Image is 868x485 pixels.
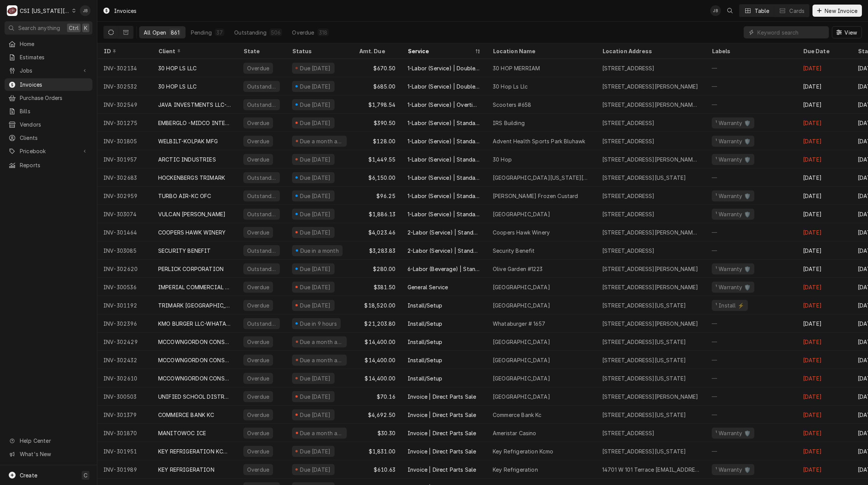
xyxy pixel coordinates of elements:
div: INV-302549 [97,95,152,114]
div: [STREET_ADDRESS] [602,137,655,145]
div: Overdue [246,393,270,401]
div: 2-Labor (Service) | Standard | Estimated [408,247,481,255]
div: $70.16 [353,387,401,406]
div: ¹ Warranty 🛡️ [715,210,751,218]
div: — [706,406,797,424]
div: [STREET_ADDRESS][PERSON_NAME][PERSON_NAME] [602,155,700,163]
div: [DATE] [797,132,852,150]
div: [DATE] [797,59,852,77]
div: INV-303085 [97,241,152,260]
div: [STREET_ADDRESS][US_STATE] [602,374,686,382]
div: INV-302429 [97,333,152,351]
div: JB [710,5,721,16]
span: C [84,471,87,479]
div: [DATE] [797,314,852,333]
div: — [706,77,797,95]
div: Invoice | Direct Parts Sale [408,466,476,474]
div: Outstanding [246,192,277,200]
div: [DATE] [797,387,852,406]
div: 30 HOP LS LLC [158,64,197,72]
span: Purchase Orders [20,94,89,102]
span: K [84,24,87,32]
div: Outstanding [246,320,277,328]
div: TRIMARK [GEOGRAPHIC_DATA] (1) [158,301,231,309]
div: [DATE] [797,168,852,187]
div: Service [408,47,473,55]
div: [STREET_ADDRESS][US_STATE] [602,174,686,182]
div: 14701 W 101 Terrace [EMAIL_ADDRESS][DOMAIN_NAME], [GEOGRAPHIC_DATA] [602,466,700,474]
div: 1-Labor (Service) | Standard | Incurred [408,137,481,145]
div: Location Name [493,47,589,55]
a: Invoices [5,78,92,91]
div: Due [DATE] [299,447,332,455]
div: $670.50 [353,59,401,77]
div: Status [292,47,345,55]
div: Overdue [292,29,314,36]
div: JB [80,5,90,16]
div: ¹ Warranty 🛡️ [715,155,751,163]
div: ¹ Warranty 🛡️ [715,119,751,127]
div: $390.50 [353,114,401,132]
div: MANITOWOC ICE [158,429,206,437]
div: Invoice | Direct Parts Sale [408,393,476,401]
div: COMMERCE BANK KC [158,411,214,419]
span: Search anything [18,24,60,32]
div: MCCOWNGORDON CONSTRUCTION [158,356,231,364]
div: Install/Setup [408,320,442,328]
button: View [832,26,862,38]
div: INV-301870 [97,424,152,442]
div: [GEOGRAPHIC_DATA] [493,301,550,309]
div: KEY REFRIGERATION [158,466,214,474]
div: Due a month ago [299,356,344,364]
div: [DATE] [797,406,852,424]
div: MCCOWNGORDON CONSTRUCTION [158,338,231,346]
div: Overdue [246,447,270,455]
div: Overdue [246,283,270,291]
span: New Invoice [823,7,859,15]
a: Go to Help Center [5,434,92,447]
div: Joshua Bennett's Avatar [80,5,90,16]
div: Due [DATE] [299,192,332,200]
div: — [706,168,797,187]
div: [STREET_ADDRESS][US_STATE] [602,447,686,455]
div: Security Benefit [493,247,535,255]
div: $1,449.55 [353,150,401,168]
div: Invoice | Direct Parts Sale [408,429,476,437]
div: $6,150.00 [353,168,401,187]
div: Overdue [246,374,270,382]
div: $21,203.80 [353,314,401,333]
div: Due a month ago [299,429,344,437]
div: Due [DATE] [299,82,332,90]
div: ¹ Warranty 🛡️ [715,466,751,474]
div: INV-302959 [97,187,152,205]
div: ¹ Warranty 🛡️ [715,429,751,437]
div: INV-303074 [97,205,152,223]
div: [STREET_ADDRESS] [602,192,655,200]
div: INV-302134 [97,59,152,77]
div: [DATE] [797,351,852,369]
input: Keyword search [757,26,825,38]
div: $14,400.00 [353,369,401,387]
div: [GEOGRAPHIC_DATA] [493,393,550,401]
div: [DATE] [797,296,852,314]
div: [PERSON_NAME] Frozen Custard [493,192,578,200]
div: Due in 9 hours [299,320,338,328]
div: 30 HOP LS LLC [158,82,197,90]
span: Reports [20,161,89,169]
div: SECURITY BENEFIT [158,247,211,255]
div: 2-Labor (Service) | Standard | Estimated [408,228,481,236]
div: Overdue [246,228,270,236]
div: HOCKENBERGS TRIMARK [158,174,225,182]
div: CSI [US_STATE][GEOGRAPHIC_DATA]. [20,7,70,15]
div: — [706,369,797,387]
div: Outstanding [234,29,267,36]
div: INV-302620 [97,260,152,278]
div: UNIFIED SCHOOL DISTRICT #232 [158,393,231,401]
div: [DATE] [797,278,852,296]
div: [STREET_ADDRESS][PERSON_NAME] [602,320,698,328]
div: — [706,387,797,406]
div: 1-Labor (Service) | Standard | Incurred [408,210,481,218]
div: [STREET_ADDRESS] [602,247,655,255]
div: Coopers Hawk Winery [493,228,550,236]
div: — [706,59,797,77]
